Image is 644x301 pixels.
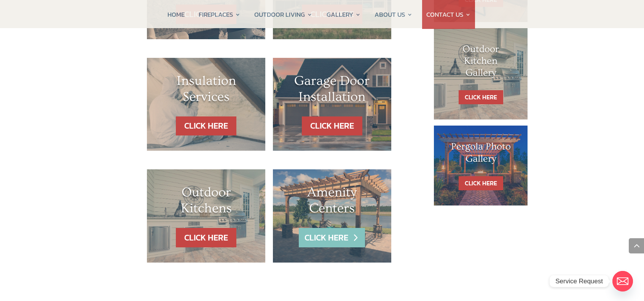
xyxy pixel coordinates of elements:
[449,43,512,83] h1: Outdoor Kitchen Gallery
[299,228,365,247] a: CLICK HERE
[288,73,376,109] h1: Garage Door Installation
[162,73,250,109] h1: Insulation Services
[459,90,503,104] a: CLICK HERE
[459,176,503,190] a: CLICK HERE
[288,185,376,220] h1: Amenity Centers
[449,141,512,168] h1: Pergola Photo Gallery
[162,185,250,220] h1: Outdoor Kitchens
[176,116,236,136] a: CLICK HERE
[612,271,633,291] a: Email
[302,116,362,136] a: CLICK HERE
[176,228,236,247] a: CLICK HERE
